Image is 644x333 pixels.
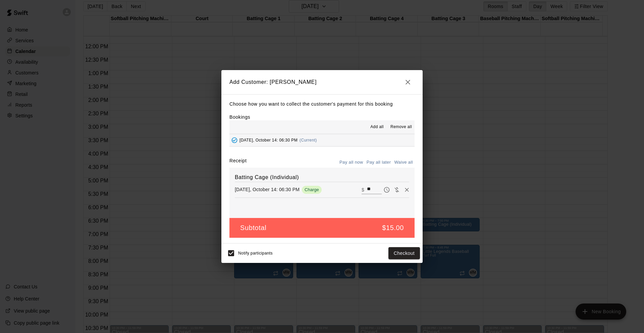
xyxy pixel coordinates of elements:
button: Pay all later [365,157,393,168]
button: Waive all [392,157,415,168]
p: Choose how you want to collect the customer's payment for this booking [229,100,415,108]
button: Pay all now [338,157,365,168]
p: $ [362,186,364,193]
button: Remove [402,185,412,195]
h5: Subtotal [240,223,266,232]
button: Remove all [388,122,415,132]
button: Add all [366,122,388,132]
span: [DATE], October 14: 06:30 PM [239,138,298,143]
h6: Batting Cage (Individual) [235,173,409,182]
p: [DATE], October 14: 06:30 PM [235,186,300,193]
span: (Current) [300,138,317,143]
span: Add all [370,124,384,130]
span: Notify participants [238,251,273,256]
button: Added - Collect Payment[DATE], October 14: 06:30 PM(Current) [229,134,415,147]
button: Added - Collect Payment [229,135,239,145]
label: Bookings [229,114,250,120]
button: Checkout [388,247,420,260]
h5: $15.00 [382,223,404,232]
span: Pay later [382,186,392,192]
span: Charge [302,187,322,192]
span: Remove all [390,124,412,130]
label: Receipt [229,157,247,168]
span: Waive payment [392,186,402,192]
h2: Add Customer: [PERSON_NAME] [221,70,423,94]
